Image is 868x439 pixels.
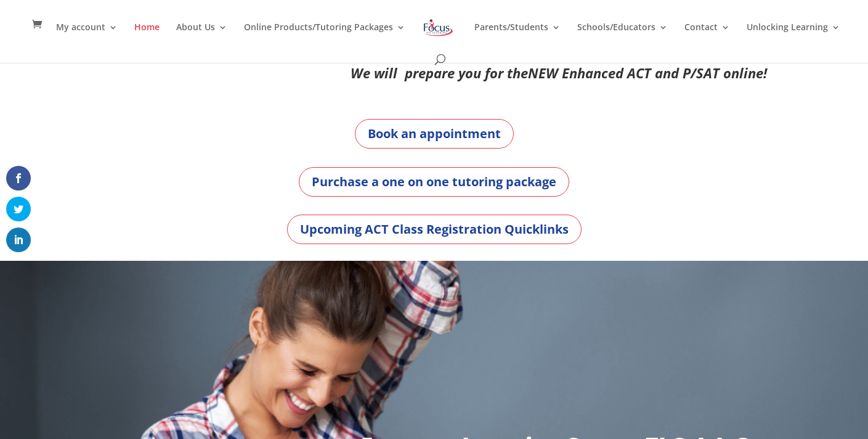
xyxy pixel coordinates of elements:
a: Home [134,23,160,52]
em: NEW Enhanced ACT and P/SAT online! [528,64,767,82]
img: Focus on Learning [422,17,454,39]
a: Purchase a one on one tutoring package [299,167,569,197]
a: My account [56,23,118,52]
a: Book an appointment [355,119,514,149]
a: Contact [684,23,730,52]
a: About Us [176,23,227,52]
a: Unlocking Learning [747,23,840,52]
a: Parents/Students [474,23,561,52]
a: Schools/Educators [577,23,668,52]
em: We will prepare you for the [351,64,528,82]
a: Online Products/Tutoring Packages [244,23,405,52]
a: Upcoming ACT Class Registration Quicklinks [287,215,582,244]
